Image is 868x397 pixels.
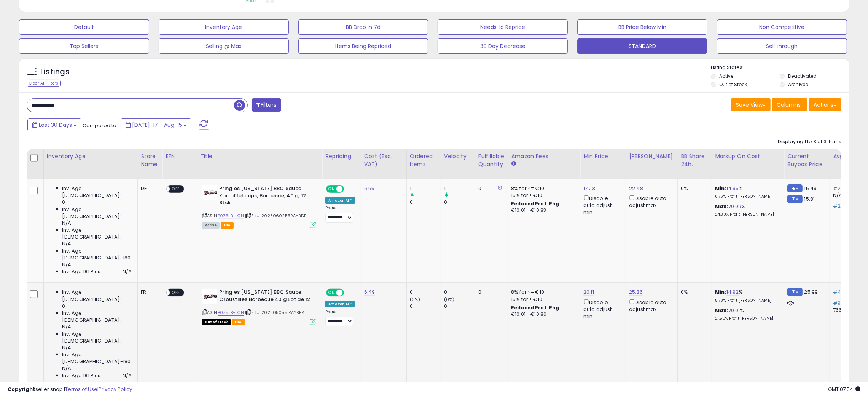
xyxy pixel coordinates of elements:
div: 1 [410,185,441,192]
p: Listing States: [711,64,849,71]
div: 15% for > €10 [511,296,574,303]
div: Cost (Exc. VAT) [364,152,403,168]
h5: Listings [40,67,70,77]
label: Out of Stock [719,81,747,88]
span: N/A [62,240,71,247]
a: 25.36 [629,288,643,296]
div: Repricing [325,152,358,160]
button: Non Competitive [717,19,847,35]
b: Max: [715,307,728,314]
div: 0 [478,289,502,296]
span: N/A [62,261,71,268]
span: 2025-09-17 07:54 GMT [828,386,860,393]
div: Store Name [141,152,159,168]
div: Markup on Cost [715,152,781,160]
div: Disable auto adjust max [629,298,672,313]
div: 0 [410,289,441,296]
span: Compared to: [83,122,118,129]
div: % [715,185,778,199]
span: Inv. Age [DEMOGRAPHIC_DATA]: [62,289,132,303]
span: Inv. Age [DEMOGRAPHIC_DATA]-180: [62,248,132,261]
span: All listings that are currently out of stock and unavailable for purchase on Amazon [202,319,231,325]
div: Current Buybox Price [787,152,827,168]
span: ON [327,186,336,192]
button: Filters [252,98,281,112]
div: % [715,307,778,321]
b: Reduced Prof. Rng. [511,304,561,311]
button: Needs to Reprice [438,19,568,35]
div: 8% for <= €10 [511,289,574,296]
span: Inv. Age [DEMOGRAPHIC_DATA]: [62,185,132,199]
small: FBM [787,184,802,192]
div: Amazon AI * [325,197,355,204]
button: 30 Day Decrease [438,38,568,54]
span: 0 [62,303,65,310]
b: Min: [715,288,726,296]
span: Inv. Age [DEMOGRAPHIC_DATA]: [62,227,132,240]
span: #28,911 [833,185,851,192]
span: N/A [123,372,132,379]
button: Items Being Repriced [298,38,428,54]
small: Amazon Fees. [511,160,516,167]
span: FBA [221,222,234,229]
span: N/A [62,323,71,330]
div: 0 [410,303,441,310]
div: Velocity [444,152,472,160]
div: Min Price [583,152,623,160]
p: 6.76% Profit [PERSON_NAME] [715,194,778,199]
button: Selling @ Max [159,38,289,54]
span: #9,690 [833,299,851,307]
a: 17.23 [583,185,595,192]
b: Pringles [US_STATE] BBQ Sauce Kartoffelchips, Barbecue, 40 g, 12 Stck [219,185,312,208]
label: Active [719,73,733,79]
img: 419ou9mQSEL._SL40_.jpg [202,289,217,304]
span: Inv. Age [DEMOGRAPHIC_DATA]: [62,331,132,344]
div: Preset: [325,309,355,326]
span: N/A [62,220,71,227]
div: DE [141,185,156,192]
div: FR [141,289,156,296]
button: STANDARD [577,38,707,54]
span: #266 [833,202,847,210]
div: 0 [478,185,502,192]
div: 0% [681,289,706,296]
a: 6.55 [364,185,375,192]
div: % [715,203,778,217]
th: The percentage added to the cost of goods (COGS) that forms the calculator for Min & Max prices. [712,149,784,179]
span: Inv. Age 181 Plus: [62,268,102,275]
span: FBA [232,319,245,325]
b: Min: [715,185,726,192]
div: Amazon AI * [325,301,355,307]
div: 1 [444,185,475,192]
label: Archived [788,81,809,88]
div: 0 [410,199,441,206]
div: seller snap | | [8,386,132,393]
span: N/A [123,268,132,275]
span: Last 30 Days [39,121,72,129]
span: Inv. Age [DEMOGRAPHIC_DATA]: [62,206,132,220]
span: 0 [62,199,65,206]
button: Actions [809,98,841,111]
div: Inventory Age [47,152,134,160]
span: OFF [343,186,355,192]
div: Clear All Filters [27,80,61,87]
div: EFN [166,152,194,160]
b: Pringles [US_STATE] BBQ Sauce Croustilles Barbecue 40 g Lot de 12 [219,289,312,305]
a: 6.49 [364,288,375,296]
strong: Copyright [8,386,35,393]
div: % [715,289,778,303]
span: 15.81 [804,195,815,203]
label: Deactivated [788,73,817,79]
button: Save View [731,98,771,111]
button: BB Price Below Min [577,19,707,35]
a: Privacy Policy [99,386,132,393]
div: Preset: [325,205,355,222]
span: Inv. Age 181 Plus: [62,372,102,379]
a: 70.09 [728,203,742,210]
div: [PERSON_NAME] [629,152,674,160]
span: OFF [170,186,182,192]
span: OFF [343,290,355,296]
div: ASIN: [202,185,316,227]
button: Sell through [717,38,847,54]
div: 0% [681,185,706,192]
